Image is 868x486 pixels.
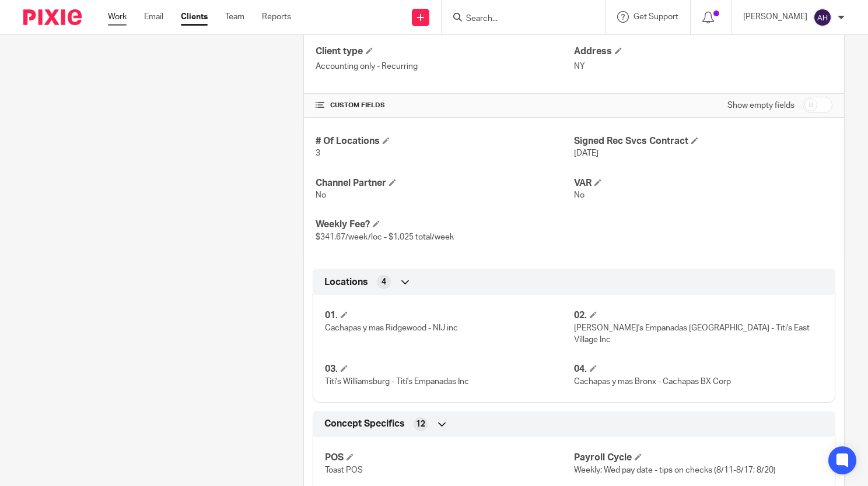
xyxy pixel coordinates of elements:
img: svg%3E [813,8,832,27]
a: Clients [181,11,208,23]
span: 12 [416,418,425,430]
p: NY [574,61,832,72]
span: No [574,191,584,199]
label: Show empty fields [727,100,794,111]
h4: Payroll Cycle [574,452,823,464]
span: $341.67/week/loc - $1,025 total/week [316,233,454,241]
span: Titi's Williamsburg - Titi's Empanadas Inc [325,378,469,386]
h4: POS [325,452,574,464]
a: Reports [262,11,291,23]
h4: 01. [325,309,574,322]
span: Concept Specifics [324,418,405,430]
span: Locations [324,276,368,288]
span: No [316,191,326,199]
h4: Channel Partner [316,177,574,189]
span: 3 [316,149,320,157]
a: Email [144,11,163,23]
img: Pixie [23,9,82,25]
a: Work [108,11,127,23]
h4: Address [574,45,832,58]
span: [DATE] [574,149,598,157]
h4: 04. [574,363,823,375]
p: Accounting only - Recurring [316,61,574,72]
input: Search [465,14,570,24]
span: Cachapas y mas Ridgewood - NIJ inc [325,324,458,332]
h4: 03. [325,363,574,375]
h4: VAR [574,177,832,189]
span: 4 [381,276,386,288]
h4: Weekly Fee? [316,219,574,231]
h4: 02. [574,309,823,322]
span: [PERSON_NAME]'s Empanadas [GEOGRAPHIC_DATA] - Titi's East Village Inc [574,324,810,344]
span: Get Support [633,13,678,21]
span: Weekly; Wed pay date - tips on checks (8/11-8/17; 8/20) [574,466,776,474]
h4: CUSTOM FIELDS [316,101,574,110]
h4: # Of Locations [316,135,574,147]
p: [PERSON_NAME] [743,11,807,23]
span: Toast POS [325,466,363,474]
h4: Signed Rec Svcs Contract [574,135,832,147]
h4: Client type [316,45,574,58]
a: Team [225,11,244,23]
span: Cachapas y mas Bronx - Cachapas BX Corp [574,378,731,386]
